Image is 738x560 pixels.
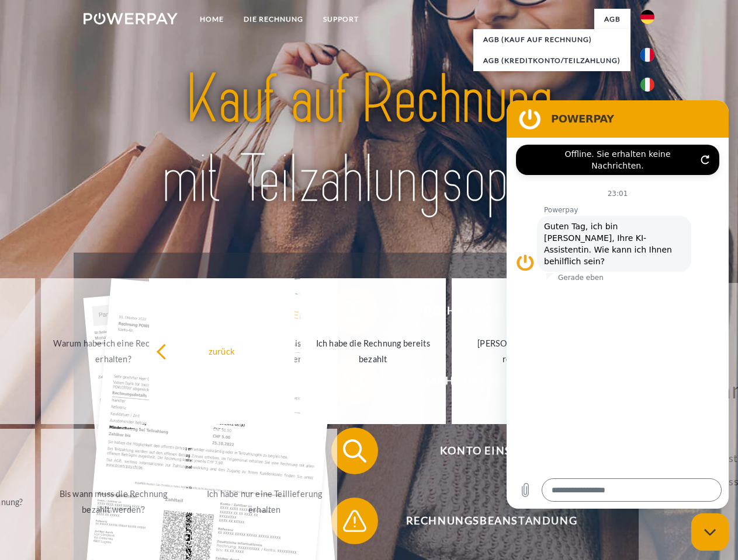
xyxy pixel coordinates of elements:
[331,428,635,474] button: Konto einsehen
[348,498,635,544] span: Rechnungsbeanstandung
[640,48,654,62] img: fr
[190,9,234,30] a: Home
[640,10,654,24] img: de
[473,50,630,71] a: AGB (Kreditkonto/Teilzahlung)
[234,9,313,30] a: DIE RECHNUNG
[199,486,330,517] div: Ich habe nur eine Teillieferung erhalten
[340,436,369,466] img: qb_search.svg
[473,29,630,50] a: AGB (Kauf auf Rechnung)
[48,335,179,367] div: Warum habe ich eine Rechnung erhalten?
[348,428,635,474] span: Konto einsehen
[331,498,635,544] button: Rechnungsbeanstandung
[112,56,626,223] img: title-powerpay_de.svg
[48,486,179,517] div: Bis wann muss die Rechnung bezahlt werden?
[307,335,439,367] div: Ich habe die Rechnung bereits bezahlt
[594,9,630,30] a: agb
[507,100,729,509] iframe: Messaging-Fenster
[459,335,590,367] div: [PERSON_NAME] wurde retourniert
[640,78,654,92] img: it
[156,343,287,359] div: zurück
[84,13,178,24] img: logo-powerpay-white.svg
[691,513,729,551] iframe: Schaltfläche zum Öffnen des Messaging-Fensters; Konversation läuft
[313,9,369,30] a: SUPPORT
[340,506,369,535] img: qb_warning.svg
